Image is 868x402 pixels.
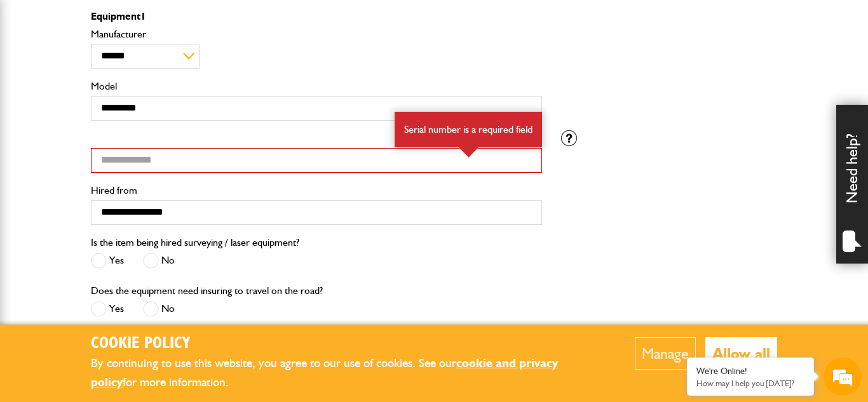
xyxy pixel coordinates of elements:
div: Serial number is a required field [395,112,542,147]
p: Equipment [91,11,542,22]
label: Yes [91,253,124,269]
button: Allow all [705,337,777,370]
label: Hired from [91,185,542,196]
label: Yes [91,301,124,317]
img: error-box-arrow.svg [459,147,478,157]
label: Manufacturer [91,29,542,39]
label: Is the item being hired surveying / laser equipment? [91,238,299,248]
p: How may I help you today? [696,379,804,388]
p: By continuing to use this website, you agree to our use of cookies. See our for more information. [91,354,596,392]
label: No [143,253,175,269]
span: 1 [140,10,146,22]
div: Need help? [836,105,868,264]
label: No [143,301,175,317]
h2: Cookie Policy [91,334,596,354]
label: Model [91,81,542,91]
div: We're Online! [696,366,804,377]
label: Does the equipment need insuring to travel on the road? [91,286,323,296]
button: Manage [635,337,696,370]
